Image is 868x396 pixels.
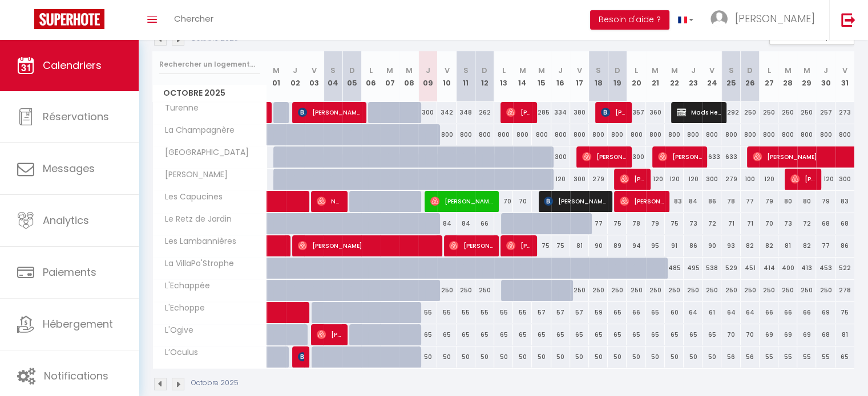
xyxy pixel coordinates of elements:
[386,65,393,76] abbr: M
[804,65,810,76] abbr: M
[760,346,778,368] div: 55
[816,258,835,279] div: 453
[627,280,645,301] div: 250
[627,346,645,368] div: 50
[532,124,551,145] div: 800
[596,65,601,76] abbr: S
[155,302,208,315] span: L'Echoppe
[835,51,854,102] th: 31
[155,346,201,359] span: L’Oculus
[418,302,437,323] div: 55
[703,51,721,102] th: 24
[513,302,532,323] div: 55
[703,302,721,323] div: 61
[741,102,760,123] div: 250
[513,124,532,145] div: 800
[570,324,589,345] div: 65
[532,324,551,345] div: 65
[741,258,760,279] div: 451
[570,124,589,145] div: 800
[823,65,828,76] abbr: J
[551,302,570,323] div: 57
[778,124,797,145] div: 800
[703,346,721,368] div: 50
[741,124,760,145] div: 800
[608,235,627,256] div: 89
[684,258,703,279] div: 495
[691,65,696,76] abbr: J
[475,346,494,368] div: 50
[741,213,760,234] div: 71
[457,280,475,301] div: 250
[646,124,665,145] div: 800
[665,191,684,212] div: 83
[778,102,797,123] div: 250
[570,235,589,256] div: 81
[437,280,456,301] div: 250
[652,65,659,76] abbr: M
[513,191,532,212] div: 70
[797,51,816,102] th: 29
[709,65,714,76] abbr: V
[816,324,835,345] div: 68
[589,51,608,102] th: 18
[589,324,608,345] div: 65
[684,169,703,190] div: 120
[153,85,267,101] span: Octobre 2025
[835,191,854,212] div: 83
[437,302,456,323] div: 55
[298,101,361,123] span: [PERSON_NAME]
[665,169,684,190] div: 120
[835,213,854,234] div: 68
[589,213,608,234] div: 77
[589,302,608,323] div: 59
[646,280,665,301] div: 250
[155,191,225,203] span: Les Capucines
[721,346,740,368] div: 56
[620,168,645,190] span: [PERSON_NAME]
[741,302,760,323] div: 64
[342,51,361,102] th: 05
[760,213,778,234] div: 70
[835,280,854,301] div: 278
[735,11,815,26] span: [PERSON_NAME]
[544,190,607,212] span: [PERSON_NAME]
[317,190,342,212] span: Nass Nass
[703,169,721,190] div: 300
[797,280,816,301] div: 250
[710,10,728,27] img: ...
[816,213,835,234] div: 68
[703,213,721,234] div: 72
[570,169,589,190] div: 300
[286,51,305,102] th: 02
[721,280,740,301] div: 250
[494,191,513,212] div: 70
[577,65,582,76] abbr: V
[747,65,753,76] abbr: D
[494,51,513,102] th: 13
[570,280,589,301] div: 250
[627,235,645,256] div: 94
[665,280,684,301] div: 250
[399,51,418,102] th: 08
[741,346,760,368] div: 56
[778,280,797,301] div: 250
[797,191,816,212] div: 80
[797,102,816,123] div: 250
[437,51,456,102] th: 10
[298,235,436,256] span: [PERSON_NAME]
[551,346,570,368] div: 50
[324,51,342,102] th: 04
[760,124,778,145] div: 800
[155,324,197,337] span: L'Ogive
[457,51,475,102] th: 11
[721,235,740,256] div: 93
[684,346,703,368] div: 50
[457,324,475,345] div: 65
[816,124,835,145] div: 800
[519,65,526,76] abbr: M
[155,258,237,270] span: La VillaPo'Strophe
[482,65,487,76] abbr: D
[816,102,835,123] div: 257
[615,65,620,76] abbr: D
